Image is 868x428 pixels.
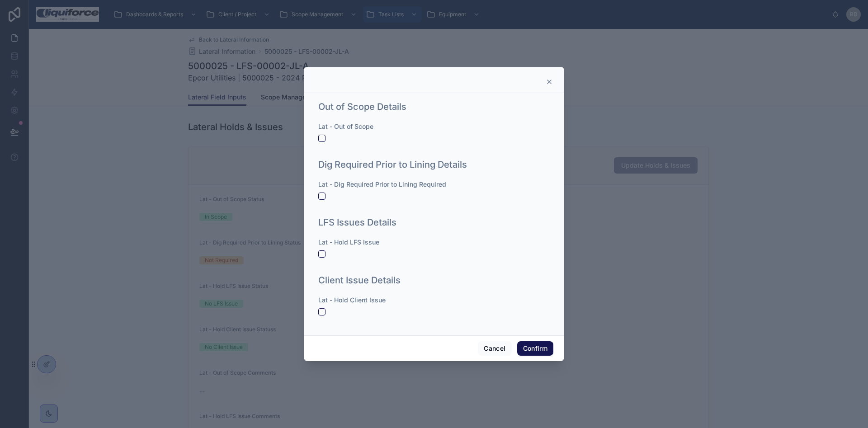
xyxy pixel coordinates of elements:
[318,100,406,113] h1: Out of Scope Details
[318,158,467,171] h1: Dig Required Prior to Lining Details
[517,341,553,356] button: Confirm
[318,180,446,188] span: Lat - Dig Required Prior to Lining Required
[318,238,379,246] span: Lat - Hold LFS Issue
[318,296,386,304] span: Lat - Hold Client Issue
[318,122,373,130] span: Lat - Out of Scope
[318,216,396,229] h1: LFS Issues Details
[478,341,511,356] button: Cancel
[318,274,401,287] h1: Client Issue Details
